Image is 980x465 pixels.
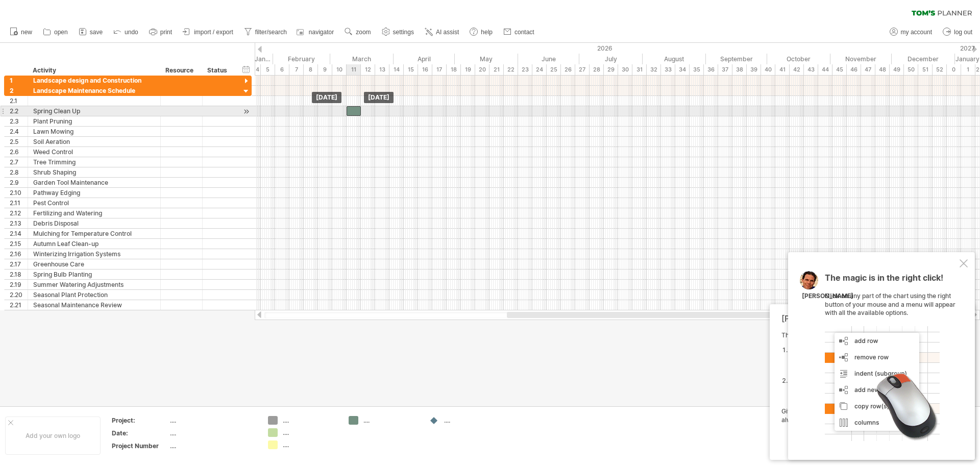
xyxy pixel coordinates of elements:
div: 2.13 [10,218,28,228]
div: 45 [832,64,847,75]
div: 2.1 [10,96,28,106]
div: 17 [432,64,447,75]
div: November 2026 [830,54,892,64]
a: undo [111,26,141,39]
div: Activity [33,65,155,76]
div: May 2026 [455,54,518,64]
a: print [146,26,175,39]
div: 20 [475,64,489,75]
div: .... [283,428,338,437]
div: .... [444,416,500,425]
div: Greenhouse Care [33,259,155,269]
div: 46 [847,64,861,75]
div: 18 [447,64,461,75]
div: Garden Tool Maintenance [33,178,155,187]
div: 33 [661,64,675,75]
a: filter/search [241,26,290,39]
div: Landscape design and Construction [33,76,155,85]
span: undo [125,29,138,36]
div: 50 [904,64,918,75]
span: navigator [309,29,334,36]
div: 2.17 [10,259,28,269]
a: import / export [180,26,236,39]
div: 48 [875,64,890,75]
div: 2.20 [10,290,28,300]
div: 2.16 [10,249,28,259]
div: 22 [504,64,518,75]
div: 30 [618,64,632,75]
a: new [7,26,35,39]
div: 2.9 [10,178,28,187]
div: February 2026 [273,54,330,64]
div: 1 [961,64,975,75]
div: 12 [361,64,375,75]
div: 41 [775,64,790,75]
div: 42 [790,64,804,75]
div: Add your own logo [5,417,101,455]
div: Winterizing Irrigation Systems [33,249,155,259]
a: contact [501,26,537,39]
div: Autumn Leaf Clean-up [33,239,155,249]
span: help [481,29,493,36]
span: log out [954,29,972,36]
div: Pathway Edging [33,188,155,198]
div: .... [170,416,256,425]
div: 52 [933,64,947,75]
div: 8 [304,64,318,75]
span: zoom [356,29,371,36]
div: 35 [690,64,704,75]
div: Project: [112,416,168,425]
a: open [40,26,71,39]
span: my account [901,29,932,36]
a: AI assist [422,26,462,39]
div: Pest Control [33,198,155,208]
div: 44 [818,64,832,75]
div: 2.10 [10,188,28,198]
div: [PERSON_NAME] [802,292,853,301]
div: 28 [590,64,604,75]
div: 32 [647,64,661,75]
div: 13 [375,64,389,75]
div: 31 [632,64,647,75]
div: 43 [804,64,818,75]
div: 21 [489,64,504,75]
div: Plant Pruning [33,116,155,126]
div: 2.5 [10,137,28,146]
div: 37 [718,64,732,75]
div: Seasonal Plant Protection [33,290,155,300]
span: new [21,29,32,36]
div: Fertilizing and Watering [33,208,155,218]
div: July 2026 [579,54,643,64]
div: Spring Bulb Planting [33,270,155,279]
div: 1 [10,76,28,85]
div: Click on any part of the chart using the right button of your mouse and a menu will appear with a... [825,274,958,441]
div: Date: [112,429,168,437]
div: [PERSON_NAME]'s AI-assistant [781,313,958,324]
div: 2.3 [10,116,28,126]
span: AI assist [436,29,459,36]
div: 19 [461,64,475,75]
div: 39 [747,64,761,75]
div: 2.7 [10,157,28,167]
div: 2.11 [10,198,28,208]
div: October 2026 [767,54,830,64]
div: .... [363,416,419,425]
div: 2.12 [10,208,28,218]
div: .... [170,442,256,450]
div: Status [207,65,230,76]
div: 7 [289,64,304,75]
div: .... [283,440,338,449]
div: March 2026 [330,54,394,64]
div: 27 [575,64,590,75]
span: contact [514,29,534,36]
div: 2 [10,86,28,95]
div: 2026 [210,43,955,54]
div: 10 [332,64,347,75]
div: 2.2 [10,106,28,116]
div: September 2026 [706,54,767,64]
span: save [90,29,103,36]
span: import / export [194,29,233,36]
div: 38 [732,64,747,75]
span: open [54,29,68,36]
a: navigator [295,26,337,39]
